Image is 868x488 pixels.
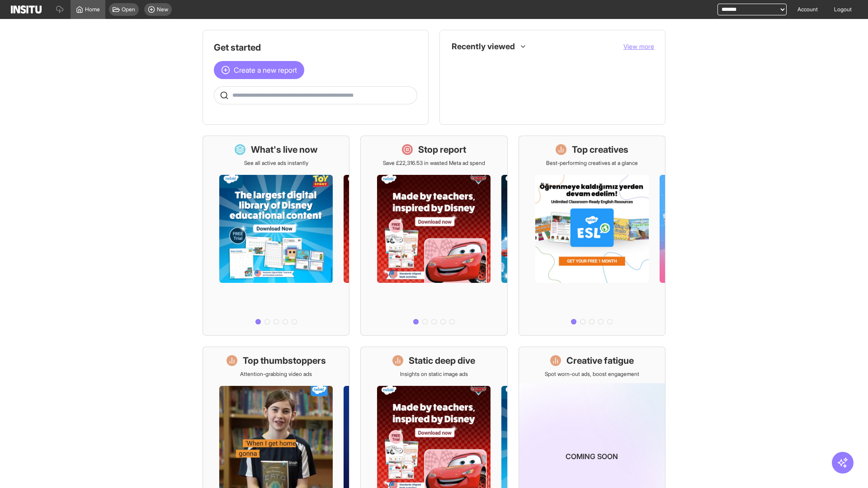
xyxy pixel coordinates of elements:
h1: What's live now [251,143,318,156]
button: Create a new report [214,61,304,79]
a: Stop reportSave £22,316.53 in wasted Meta ad spend [360,136,507,336]
h1: Top thumbstoppers [243,354,326,367]
a: Top creativesBest-performing creatives at a glance [519,136,665,336]
img: Logo [11,5,42,14]
h1: Get started [214,41,417,54]
span: View more [623,42,654,50]
p: Best-performing creatives at a glance [546,160,638,167]
a: What's live nowSee all active ads instantly [203,136,349,336]
button: View more [623,42,654,51]
span: Open [122,6,135,13]
h1: Static deep dive [409,354,475,367]
p: Save £22,316.53 in wasted Meta ad spend [383,160,485,167]
h1: Stop report [418,143,466,156]
p: Insights on static image ads [400,371,468,378]
span: Home [85,6,100,13]
span: New [157,6,168,13]
h1: Top creatives [572,143,628,156]
p: See all active ads instantly [244,160,308,167]
p: Attention-grabbing video ads [240,371,312,378]
span: Create a new report [234,65,297,75]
